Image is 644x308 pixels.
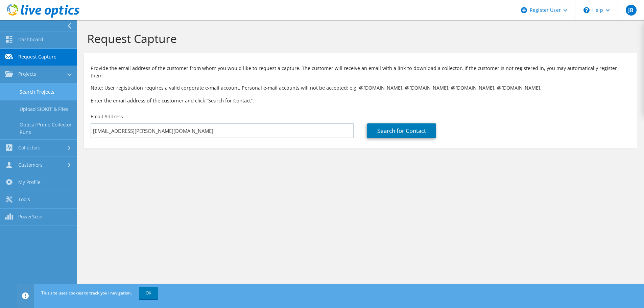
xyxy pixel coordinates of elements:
[91,113,123,120] label: Email Address
[139,287,158,299] a: OK
[87,31,630,46] h1: Request Capture
[583,7,590,13] svg: \n
[626,5,637,16] span: JB
[367,123,436,138] a: Search for Contact
[41,290,132,296] span: This site uses cookies to track your navigation.
[91,65,630,79] p: Provide the email address of the customer from whom you would like to request a capture. The cust...
[91,84,630,92] p: Note: User registration requires a valid corporate e-mail account. Personal e-mail accounts will ...
[91,97,630,104] h3: Enter the email address of the customer and click “Search for Contact”.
